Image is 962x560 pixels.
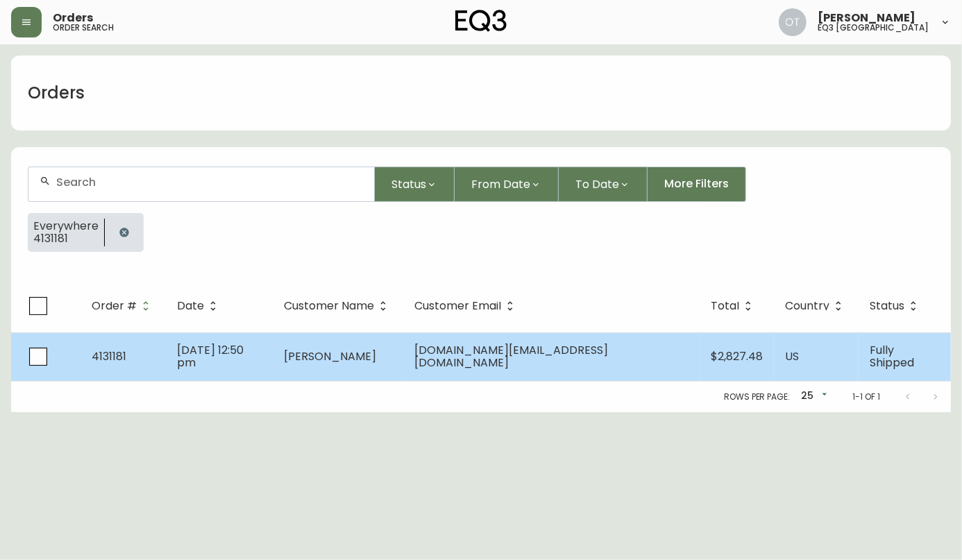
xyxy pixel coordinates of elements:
[795,385,830,408] div: 25
[33,220,99,232] span: Everywhere
[53,12,93,24] span: Orders
[785,300,847,312] span: Country
[648,167,746,202] button: More Filters
[284,300,392,312] span: Customer Name
[414,302,501,310] span: Customer Email
[92,348,126,364] span: 4131181
[818,24,929,32] h5: eq3 [GEOGRAPHIC_DATA]
[33,232,99,245] span: 4131181
[471,176,530,193] span: From Date
[284,348,376,364] span: [PERSON_NAME]
[414,342,608,371] span: [DOMAIN_NAME][EMAIL_ADDRESS][DOMAIN_NAME]
[852,391,880,403] p: 1-1 of 1
[711,302,739,310] span: Total
[818,12,915,24] span: [PERSON_NAME]
[664,176,729,192] span: More Filters
[455,167,559,202] button: From Date
[870,300,922,312] span: Status
[785,302,829,310] span: Country
[414,300,519,312] span: Customer Email
[177,342,244,371] span: [DATE] 12:50 pm
[177,302,204,310] span: Date
[575,176,619,193] span: To Date
[177,300,222,312] span: Date
[53,24,114,32] h5: order search
[92,302,137,310] span: Order #
[785,348,799,364] span: US
[711,348,763,364] span: $2,827.48
[284,302,374,310] span: Customer Name
[870,342,914,371] span: Fully Shipped
[391,176,426,193] span: Status
[92,300,155,312] span: Order #
[559,167,648,202] button: To Date
[779,8,807,36] img: 5d4d18d254ded55077432b49c4cb2919
[28,81,85,105] h1: Orders
[724,391,790,403] p: Rows per page:
[870,302,904,310] span: Status
[711,300,757,312] span: Total
[56,176,363,189] input: Search
[455,10,507,32] img: logo
[375,167,455,202] button: Status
